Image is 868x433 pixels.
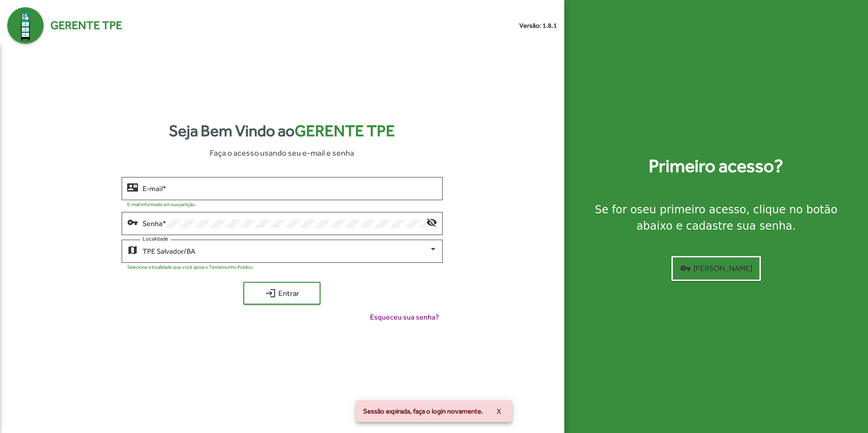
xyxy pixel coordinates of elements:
span: Sessão expirada, faça o login novamente. [363,407,483,416]
mat-hint: E-mail informado em sua petição. [127,202,196,207]
strong: Seja Bem Vindo ao [169,119,395,143]
span: Entrar [252,285,312,301]
span: [PERSON_NAME] [680,260,752,276]
mat-icon: visibility_off [426,216,437,227]
button: [PERSON_NAME] [671,256,761,281]
strong: Primeiro acesso? [649,153,783,180]
img: Logo Gerente [7,7,44,44]
span: X [497,403,501,419]
span: Esqueceu sua senha? [370,312,439,323]
button: X [489,403,508,419]
mat-icon: login [265,288,276,299]
button: Entrar [243,282,321,305]
small: Versão: 1.8.1 [519,21,557,30]
mat-icon: contact_mail [127,182,138,192]
strong: seu primeiro acesso [637,203,746,216]
span: Gerente TPE [50,17,122,34]
span: Faça o acesso usando seu e-mail e senha [210,147,354,159]
span: TPE Salvador/BA [143,247,195,256]
mat-icon: map [127,244,138,255]
div: Se for o , clique no botão abaixo e cadastre sua senha. [575,202,857,234]
mat-icon: vpn_key [127,216,138,227]
mat-icon: vpn_key [680,263,691,274]
span: Gerente TPE [295,122,395,140]
mat-hint: Selecione a localidade que você apoia o Testemunho Público. [127,264,254,270]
